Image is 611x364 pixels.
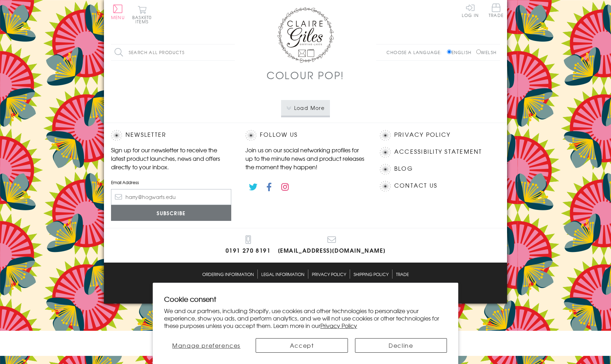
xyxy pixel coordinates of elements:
input: Search [228,45,235,60]
span: Trade [489,4,504,17]
span: 0 items [135,14,152,25]
input: Welsh [476,49,481,54]
p: Choose a language: [386,49,446,55]
button: Manage preferences [164,338,249,353]
input: harry@hogwarts.edu [111,189,231,205]
a: Trade [396,270,409,278]
a: Contact Us [394,181,437,190]
label: English [447,49,475,55]
label: Welsh [476,49,496,55]
h1: Colour POP! [267,68,344,82]
a: 0191 270 8191 [226,235,271,256]
span: Menu [111,14,125,20]
p: We and our partners, including Shopify, use cookies and other technologies to personalize your ex... [164,307,447,329]
h2: Follow Us [245,130,366,141]
a: Log In [462,4,479,17]
a: Accessibility Statement [394,147,482,157]
button: Basket0 items [132,6,152,24]
p: Join us on our social networking profiles for up to the minute news and product releases the mome... [245,146,366,171]
a: Privacy Policy [394,130,450,140]
a: Privacy Policy [312,270,346,278]
input: Search all products [111,45,235,60]
a: Privacy Policy [320,321,357,330]
h2: Cookie consent [164,294,447,304]
a: Blog [394,164,413,174]
a: Trade [489,4,504,19]
p: Sign up for our newsletter to receive the latest product launches, news and offers directly to yo... [111,146,231,171]
a: Ordering Information [202,270,254,278]
button: Decline [355,338,447,353]
label: Email Address [111,179,231,186]
input: English [447,49,452,54]
img: Claire Giles Greetings Cards [277,7,334,63]
a: [EMAIL_ADDRESS][DOMAIN_NAME] [278,235,386,256]
button: Menu [111,5,125,19]
p: © 2025 . [111,286,500,292]
a: Legal Information [261,270,304,278]
h2: Newsletter [111,130,231,141]
input: Subscribe [111,205,231,221]
button: Load More [281,100,330,116]
span: Manage preferences [172,341,240,350]
a: Shipping Policy [354,270,389,278]
button: Accept [256,338,348,353]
